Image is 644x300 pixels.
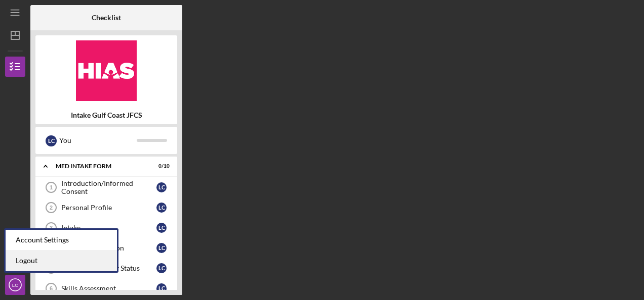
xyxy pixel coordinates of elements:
div: L C [156,203,167,213]
div: L C [46,135,57,146]
div: L C [156,182,167,192]
b: Checklist [92,14,121,22]
a: 1Introduction/Informed ConsentLC [41,177,172,197]
a: Logout [6,251,117,271]
tspan: 3 [50,225,53,231]
div: Introduction/Informed Consent [61,179,156,195]
div: Intake [61,224,156,232]
div: Skills Assessment [61,284,156,292]
img: Product logo [35,40,177,101]
div: MED Intake Form [56,163,144,169]
tspan: 2 [50,205,53,211]
div: 0 / 10 [151,163,170,169]
div: Account Settings [6,230,117,251]
text: LC [12,282,18,288]
div: You [59,132,137,149]
tspan: 6 [50,285,53,291]
div: L C [156,243,167,253]
div: L C [156,223,167,233]
div: L C [156,283,167,293]
b: Intake Gulf Coast JFCS [71,111,142,119]
tspan: 1 [50,184,53,190]
a: 6Skills AssessmentLC [41,278,172,298]
button: LC [5,275,25,295]
a: 3IntakeLC [41,218,172,238]
div: Personal Profile [61,204,156,212]
div: L C [156,263,167,273]
a: 2Personal ProfileLC [41,197,172,218]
